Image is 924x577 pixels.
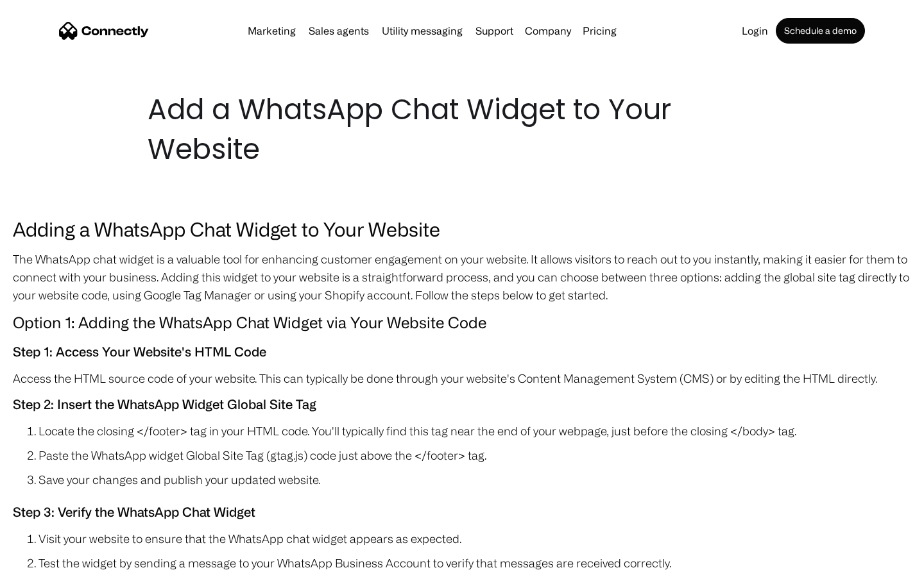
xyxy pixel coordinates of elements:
[377,26,468,36] a: Utility messaging
[304,26,374,36] a: Sales agents
[13,369,911,387] p: Access the HTML source code of your website. This can typically be done through your website's Co...
[148,90,776,169] h1: Add a WhatsApp Chat Widget to Your Website
[13,501,911,523] h5: Step 3: Verify the WhatsApp Chat Widget
[26,555,77,573] ul: Language list
[13,341,911,363] h5: Step 1: Access Your Website's HTML Code
[470,26,518,36] a: Support
[38,446,911,464] li: Paste the WhatsApp widget Global Site Tag (gtag.js) code just above the </footer> tag.
[243,26,301,36] a: Marketing
[13,555,77,573] aside: Language selected: English
[13,250,911,304] p: The WhatsApp chat widget is a valuable tool for enhancing customer engagement on your website. It...
[38,554,911,572] li: Test the widget by sending a message to your WhatsApp Business Account to verify that messages ar...
[38,471,911,489] li: Save your changes and publish your updated website.
[13,394,911,415] h5: Step 2: Insert the WhatsApp Widget Global Site Tag
[38,422,911,440] li: Locate the closing </footer> tag in your HTML code. You'll typically find this tag near the end o...
[577,26,622,36] a: Pricing
[776,18,865,44] a: Schedule a demo
[737,26,773,36] a: Login
[13,214,911,244] h3: Adding a WhatsApp Chat Widget to Your Website
[13,310,911,335] h4: Option 1: Adding the WhatsApp Chat Widget via Your Website Code
[38,530,911,548] li: Visit your website to ensure that the WhatsApp chat widget appears as expected.
[525,22,571,40] div: Company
